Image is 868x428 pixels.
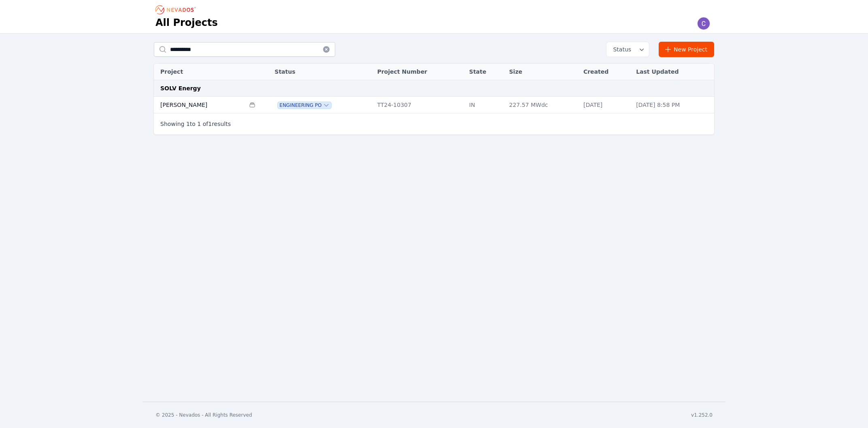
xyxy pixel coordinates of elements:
[610,45,631,53] span: Status
[606,42,649,57] button: Status
[154,97,714,113] tr: [PERSON_NAME]Engineering POTT24-10307IN227.57 MWdc[DATE][DATE] 8:58 PM
[197,121,201,127] span: 1
[373,64,465,80] th: Project Number
[659,42,714,57] a: New Project
[697,17,710,30] img: Carl Jackson
[160,120,231,128] p: Showing to of results
[465,64,505,80] th: State
[208,121,212,127] span: 1
[154,80,714,97] td: SOLV Energy
[505,64,579,80] th: Size
[155,3,198,16] nav: Breadcrumb
[270,64,373,80] th: Status
[186,121,190,127] span: 1
[632,64,714,80] th: Last Updated
[632,97,714,113] td: [DATE] 8:58 PM
[579,97,632,113] td: [DATE]
[465,97,505,113] td: IN
[155,16,218,29] h1: All Projects
[155,412,252,418] div: © 2025 - Nevados - All Rights Reserved
[154,64,245,80] th: Project
[373,97,465,113] td: TT24-10307
[154,97,245,113] td: [PERSON_NAME]
[505,97,579,113] td: 227.57 MWdc
[579,64,632,80] th: Created
[691,412,713,418] div: v1.252.0
[278,102,331,109] button: Engineering PO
